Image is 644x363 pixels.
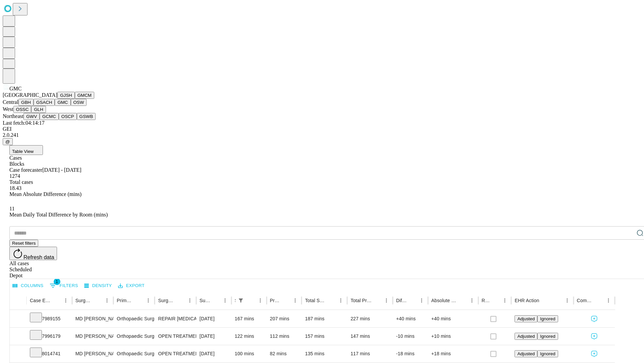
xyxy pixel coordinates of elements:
[75,298,92,303] div: Surgeon Name
[540,334,555,339] span: Ignored
[336,296,345,305] button: Menu
[200,310,228,327] div: [DATE]
[117,345,151,362] div: Orthopaedic Surgery
[158,328,193,345] div: OPEN TREATMENT PROXIMAL [MEDICAL_DATA]
[396,345,425,362] div: -18 mins
[491,296,500,305] button: Sort
[117,310,151,327] div: Orthopaedic Surgery
[256,296,265,305] button: Menu
[372,296,382,305] button: Sort
[327,296,336,305] button: Sort
[200,298,210,303] div: Surgery Date
[517,334,535,339] span: Adjusted
[12,241,36,246] span: Reset filters
[235,345,263,362] div: 100 mins
[5,139,10,144] span: @
[117,328,151,345] div: Orthopaedic Surgery
[517,316,535,321] span: Adjusted
[30,328,69,345] div: 7996179
[13,313,23,325] button: Expand
[537,315,558,322] button: Ignored
[515,298,539,303] div: EHR Action
[71,99,87,106] button: OSW
[396,298,407,303] div: Difference
[23,254,54,260] span: Refresh data
[40,113,59,120] button: GCMC
[396,310,425,327] div: +40 mins
[594,296,604,305] button: Sort
[431,328,475,345] div: +10 mins
[281,296,290,305] button: Sort
[9,179,33,185] span: Total cases
[9,167,42,173] span: Case forecaster
[236,296,246,305] button: Show filters
[3,99,18,105] span: Central
[176,296,185,305] button: Sort
[9,185,21,191] span: 18.43
[211,296,220,305] button: Sort
[540,351,555,356] span: Ignored
[482,298,490,303] div: Resolved in EHR
[270,310,299,327] div: 207 mins
[9,212,108,217] span: Mean Daily Total Difference by Room (mins)
[3,132,641,138] div: 2.0.241
[517,351,535,356] span: Adjusted
[604,296,613,305] button: Menu
[134,296,144,305] button: Sort
[3,113,23,119] span: Northeast
[408,296,417,305] button: Sort
[3,120,45,126] span: Last fetch: 04:14:17
[351,298,372,303] div: Total Predicted Duration
[305,328,344,345] div: 157 mins
[83,281,114,291] button: Density
[9,206,14,211] span: 11
[9,173,20,179] span: 1274
[9,240,38,247] button: Reset filters
[577,298,594,303] div: Comments
[77,113,96,120] button: GSWB
[11,281,45,291] button: Select columns
[305,345,344,362] div: 135 mins
[54,278,60,285] span: 1
[3,92,57,98] span: [GEOGRAPHIC_DATA]
[270,298,281,303] div: Predicted In Room Duration
[30,310,69,327] div: 7989155
[12,149,34,154] span: Table View
[61,296,70,305] button: Menu
[540,296,549,305] button: Sort
[30,298,51,303] div: Case Epic Id
[537,350,558,357] button: Ignored
[75,345,110,362] div: MD [PERSON_NAME] [PERSON_NAME]
[290,296,300,305] button: Menu
[270,345,299,362] div: 82 mins
[13,106,32,113] button: OSSC
[57,92,75,99] button: GJSH
[305,298,326,303] div: Total Scheduled Duration
[515,333,537,340] button: Adjusted
[431,345,475,362] div: +18 mins
[3,126,641,132] div: GEI
[30,345,69,362] div: 8014741
[235,328,263,345] div: 122 mins
[18,99,34,106] button: GBH
[34,99,55,106] button: GSACH
[185,296,195,305] button: Menu
[200,328,228,345] div: [DATE]
[52,296,61,305] button: Sort
[515,315,537,322] button: Adjusted
[537,333,558,340] button: Ignored
[236,296,246,305] div: 1 active filter
[351,328,389,345] div: 147 mins
[500,296,509,305] button: Menu
[562,296,572,305] button: Menu
[235,310,263,327] div: 167 mins
[158,298,175,303] div: Surgery Name
[158,345,193,362] div: OPEN TREATMENT DISTAL [MEDICAL_DATA] FRACTURE
[540,316,555,321] span: Ignored
[42,167,81,173] span: [DATE] - [DATE]
[48,280,80,291] button: Show filters
[23,113,40,120] button: GWV
[270,328,299,345] div: 112 mins
[9,145,43,155] button: Table View
[235,298,235,303] div: Scheduled In Room Duration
